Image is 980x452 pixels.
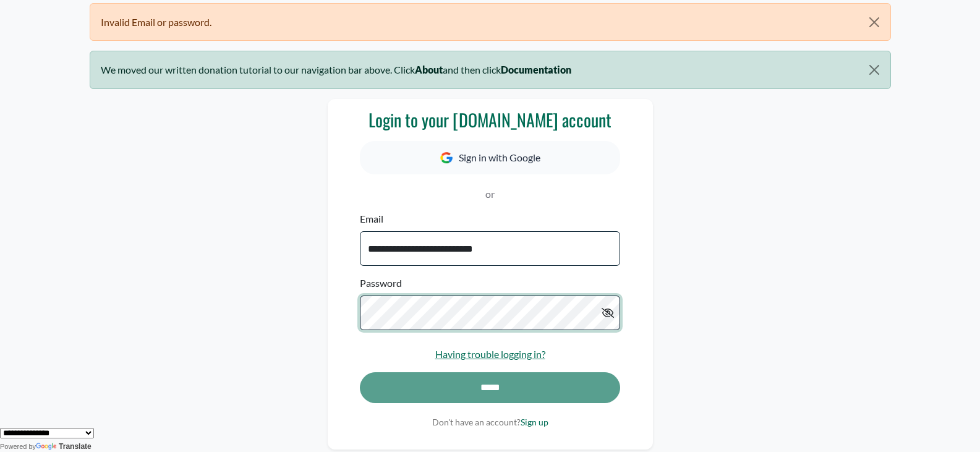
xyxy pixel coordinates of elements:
[858,4,890,41] button: Close
[501,64,571,75] b: Documentation
[360,141,620,174] button: Sign in with Google
[360,416,620,429] p: Don't have an account?
[90,3,891,41] div: Invalid Email or password.
[858,51,890,88] button: Close
[90,51,891,88] div: We moved our written donation tutorial to our navigation bar above. Click and then click
[36,442,92,451] a: Translate
[360,187,620,202] p: or
[36,443,59,451] img: Google Translate
[521,417,548,427] a: Sign up
[415,64,443,75] b: About
[360,276,402,291] label: Password
[435,348,545,360] a: Having trouble logging in?
[360,211,383,226] label: Email
[440,152,453,164] img: Google Icon
[360,109,620,130] h3: Login to your [DOMAIN_NAME] account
